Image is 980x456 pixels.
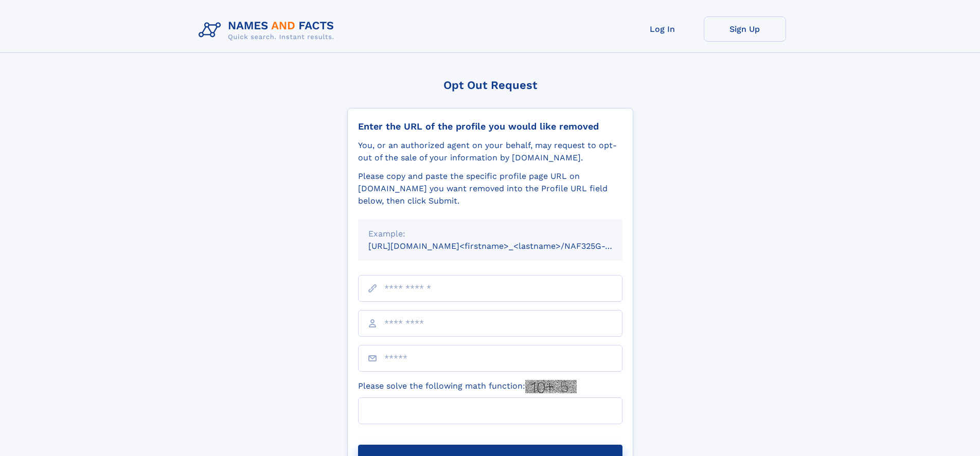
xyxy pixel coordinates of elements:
[368,228,612,240] div: Example:
[358,139,622,164] div: You, or an authorized agent on your behalf, may request to opt-out of the sale of your informatio...
[358,380,577,393] label: Please solve the following math function:
[358,170,622,207] div: Please copy and paste the specific profile page URL on [DOMAIN_NAME] you want removed into the Pr...
[358,121,622,132] div: Enter the URL of the profile you would like removed
[704,16,786,42] a: Sign Up
[368,241,642,251] small: [URL][DOMAIN_NAME]<firstname>_<lastname>/NAF325G-xxxxxxxx
[194,16,343,44] img: Logo Names and Facts
[347,79,633,92] div: Opt Out Request
[621,16,704,42] a: Log In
